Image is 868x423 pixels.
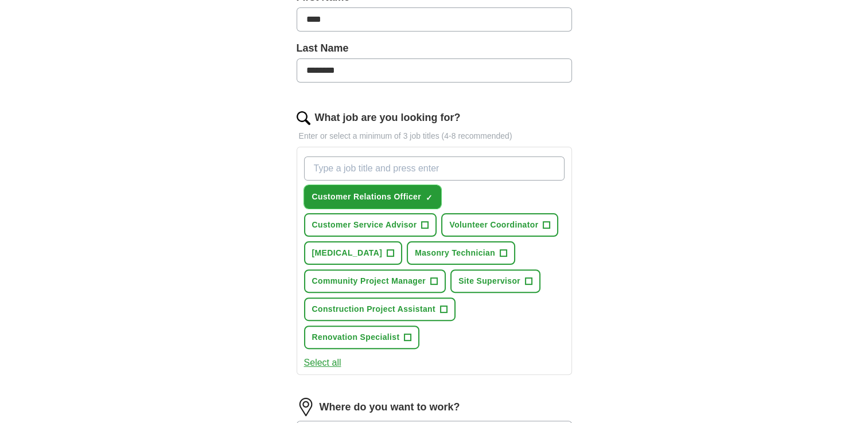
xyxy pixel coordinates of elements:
[312,191,421,203] span: Customer Relations Officer
[312,275,426,287] span: Community Project Manager
[315,110,461,126] label: What job are you looking for?
[415,247,495,259] span: Masonry Technician
[312,219,417,231] span: Customer Service Advisor
[449,219,538,231] span: Volunteer Coordinator
[407,241,515,265] button: Masonry Technician
[458,275,520,287] span: Site Supervisor
[297,41,572,56] label: Last Name
[297,111,310,125] img: search.png
[304,185,441,209] button: Customer Relations Officer✓
[304,213,437,237] button: Customer Service Advisor
[304,269,446,293] button: Community Project Manager
[304,356,341,370] button: Select all
[304,241,403,265] button: [MEDICAL_DATA]
[426,193,433,202] span: ✓
[450,269,540,293] button: Site Supervisor
[304,156,565,181] input: Type a job title and press enter
[312,247,383,259] span: [MEDICAL_DATA]
[312,331,400,343] span: Renovation Specialist
[297,398,315,416] img: location.png
[304,297,456,321] button: Construction Project Assistant
[304,326,420,349] button: Renovation Specialist
[320,399,460,415] label: Where do you want to work?
[441,213,558,237] button: Volunteer Coordinator
[297,130,572,142] p: Enter or select a minimum of 3 job titles (4-8 recommended)
[312,303,435,315] span: Construction Project Assistant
